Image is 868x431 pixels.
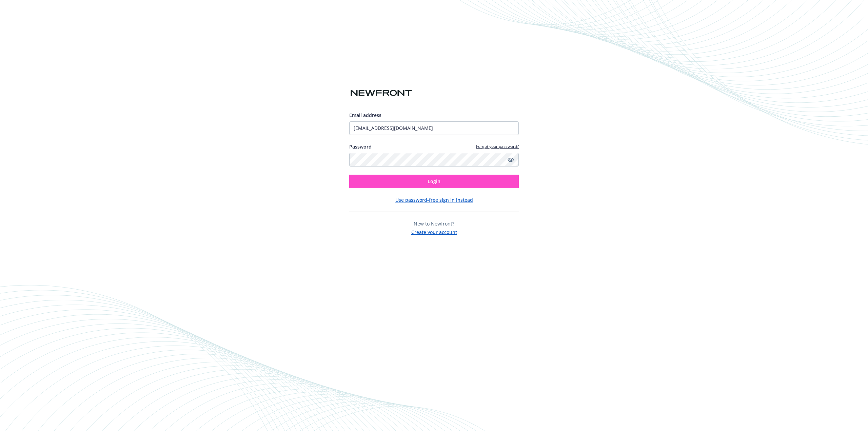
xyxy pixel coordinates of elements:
button: Login [349,175,519,188]
input: Enter your email [349,121,519,135]
button: Create your account [411,227,457,236]
span: New to Newfront? [414,220,454,227]
a: Forgot your password? [476,143,519,149]
input: Enter your password [349,153,519,166]
span: Login [428,178,440,184]
button: Use password-free sign in instead [395,196,473,203]
img: Newfront logo [349,87,413,99]
a: Show password [507,156,515,164]
label: Password [349,143,372,150]
span: Email address [349,112,381,118]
